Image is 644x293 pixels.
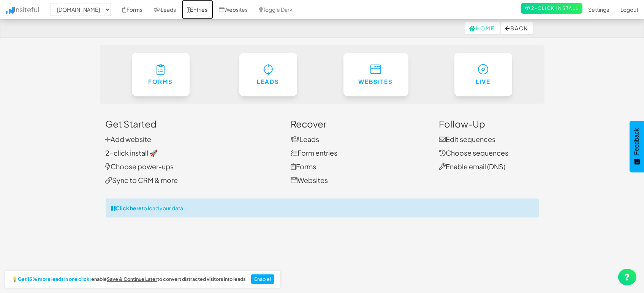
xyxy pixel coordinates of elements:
a: Enable email (DNS) [439,162,505,171]
a: 2-Click Install [521,3,582,14]
a: Websites [291,176,328,184]
a: Leads [291,135,319,143]
h6: Forms [147,79,174,85]
strong: Get 15% more leads in one click: [18,277,91,282]
h3: Get Started [106,119,280,129]
h6: Websites [359,79,393,85]
a: Live [454,53,512,96]
h3: Recover [291,119,427,129]
h6: Live [470,79,497,85]
a: Form entries [291,148,337,157]
a: Forms [291,162,316,171]
a: 2-click install 🚀 [106,148,158,157]
a: Add website [106,135,152,143]
a: Edit sequences [439,135,495,143]
div: to load your data... [106,198,539,217]
h2: 💡 enable to convert distracted visitors into leads [12,277,245,282]
a: Sync to CRM & more [106,176,178,184]
button: Enable! [251,274,274,284]
h6: Leads [255,79,282,85]
a: Forms [132,53,190,96]
h3: Follow-Up [439,119,539,129]
a: Websites [343,53,408,96]
a: Leads [239,53,297,96]
span: Feedback [633,128,640,155]
strong: Click here [116,205,142,211]
a: Choose power-ups [106,162,174,171]
button: Back [501,22,533,34]
a: Home [465,22,500,34]
a: Choose sequences [439,148,508,157]
a: Save & Continue Later [107,277,157,282]
button: Feedback - Show survey [630,121,644,172]
img: icon.png [6,7,14,14]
